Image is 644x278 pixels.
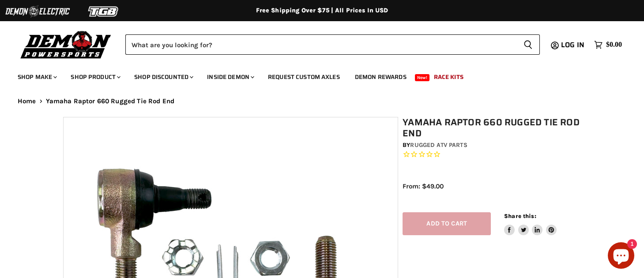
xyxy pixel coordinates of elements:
[516,34,540,55] button: Search
[403,140,585,150] div: by
[128,68,199,86] a: Shop Discounted
[18,29,114,60] img: Demon Powersports
[11,68,62,86] a: Shop Make
[200,68,260,86] a: Inside Demon
[427,68,470,86] a: Race Kits
[4,3,71,20] img: Demon Electric Logo 2
[261,68,346,86] a: Request Custom Axles
[348,68,413,86] a: Demon Rewards
[590,38,626,51] a: $0.00
[64,68,126,86] a: Shop Product
[606,41,622,49] span: $0.00
[504,212,557,236] aside: Share this:
[605,242,637,271] inbox-online-store-chat: Shopify online store chat
[125,34,516,55] input: Search
[18,98,36,105] a: Home
[561,39,584,50] span: Log in
[71,3,137,20] img: TGB Logo 2
[415,74,430,81] span: New!
[403,150,585,159] span: Rated 0.0 out of 5 stars 0 reviews
[403,182,444,190] span: From: $49.00
[11,64,620,86] ul: Main menu
[410,141,467,149] a: Rugged ATV Parts
[125,34,540,55] form: Product
[504,213,536,219] span: Share this:
[46,98,174,105] span: Yamaha Raptor 660 Rugged Tie Rod End
[403,117,585,139] h1: Yamaha Raptor 660 Rugged Tie Rod End
[557,41,590,49] a: Log in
